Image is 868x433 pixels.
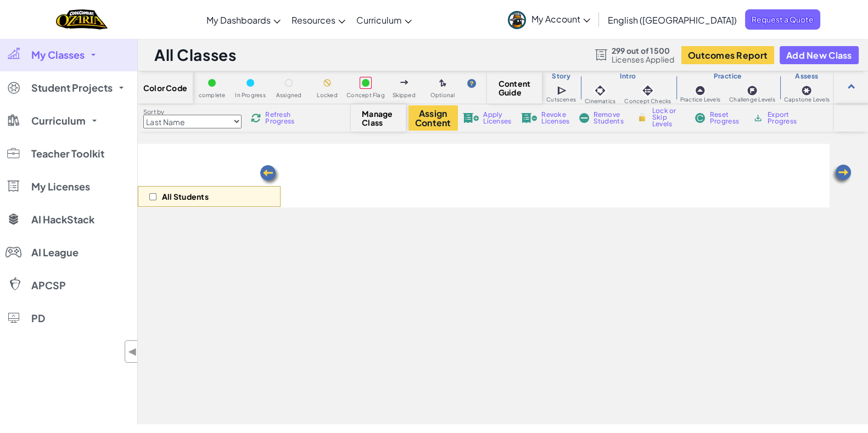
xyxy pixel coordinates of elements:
[201,5,286,35] a: My Dashboards
[356,14,402,26] span: Curriculum
[467,79,476,88] img: IconHint.svg
[729,97,775,103] span: Challenge Levels
[143,83,187,92] span: Color Code
[292,14,335,26] span: Resources
[317,92,337,98] span: Locked
[499,79,531,97] span: Content Guide
[346,92,385,98] span: Concept Flag
[502,2,596,37] a: My Account
[585,98,615,104] span: Cinematics
[579,113,589,123] img: IconRemoveStudents.svg
[430,92,455,98] span: Optional
[593,111,626,125] span: Remove Students
[636,113,648,122] img: IconLock.svg
[31,83,113,93] span: Student Projects
[259,164,281,186] img: Arrow_Left.png
[31,116,86,126] span: Curriculum
[710,111,743,125] span: Reset Progress
[286,5,351,35] a: Resources
[580,72,675,81] h3: Intro
[351,5,417,35] a: Curriculum
[143,108,242,116] label: Sort by
[276,92,302,98] span: Assigned
[608,14,737,26] span: English ([GEOGRAPHIC_DATA])
[31,149,104,159] span: Teacher Toolkit
[695,113,705,123] img: IconReset.svg
[393,92,416,98] span: Skipped
[235,92,266,98] span: In Progress
[612,46,675,55] span: 299 out of 1500
[753,113,763,123] img: IconArchive.svg
[408,105,458,131] button: Assign Content
[624,98,671,104] span: Concept Checks
[56,8,107,31] img: Home
[439,79,446,88] img: IconOptionalLevel.svg
[206,14,271,26] span: My Dashboards
[162,192,209,201] p: All Students
[483,111,511,125] span: Apply Licenses
[546,97,576,103] span: Cutscenes
[676,72,780,81] h3: Practice
[154,44,236,65] h1: All Classes
[521,113,537,123] img: IconLicenseRevoke.svg
[31,50,85,60] span: My Classes
[463,113,479,123] img: IconLicenseApply.svg
[747,85,758,96] img: IconChallengeLevel.svg
[531,13,590,25] span: My Account
[681,46,774,64] button: Outcomes Report
[542,72,580,81] h3: Story
[652,108,685,127] span: Lock or Skip Levels
[541,111,569,125] span: Revoke Licenses
[680,97,720,103] span: Practice Levels
[602,5,742,35] a: English ([GEOGRAPHIC_DATA])
[31,182,90,192] span: My Licenses
[128,344,137,359] span: ◀
[557,85,568,97] img: IconCutscene.svg
[801,85,812,96] img: IconCapstoneLevel.svg
[695,85,705,96] img: IconPracticeLevel.svg
[831,164,853,185] img: Arrow_Left.png
[745,9,820,30] a: Request a Quote
[251,113,261,123] img: IconReload.svg
[768,111,801,125] span: Export Progress
[199,92,226,98] span: complete
[362,109,394,127] span: Manage Class
[31,215,94,224] span: AI HackStack
[784,97,830,103] span: Capstone Levels
[265,111,299,125] span: Refresh Progress
[592,83,608,98] img: IconCinematic.svg
[780,72,834,81] h3: Assess
[56,8,107,31] a: Ozaria by CodeCombat logo
[508,11,526,29] img: avatar
[780,46,859,64] button: Add New Class
[400,80,408,85] img: IconSkippedLevel.svg
[612,55,675,64] span: Licenses Applied
[640,83,656,98] img: IconInteractive.svg
[31,248,79,257] span: AI League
